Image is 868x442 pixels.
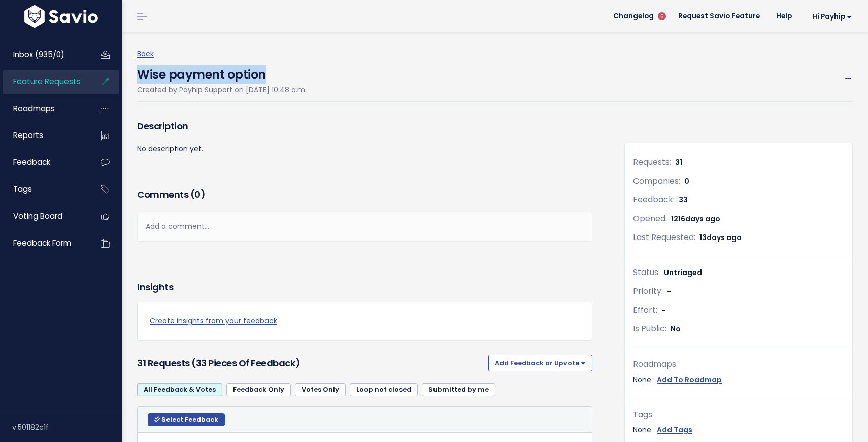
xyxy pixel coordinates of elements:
span: Priority: [633,285,663,297]
a: Back [137,49,154,59]
span: 0 [684,176,689,186]
button: Select Feedback [148,413,225,426]
span: 33 [679,195,688,205]
span: Tags [13,184,32,194]
a: Voting Board [3,205,84,228]
span: Is Public: [633,323,666,334]
span: 13 [699,232,742,243]
a: Tags [3,178,84,201]
span: days ago [707,232,742,243]
a: All Feedback & Votes [137,383,222,396]
span: Feedback form [13,237,71,248]
span: Hi Payhip [812,13,852,20]
h3: Description [137,119,592,133]
a: Feedback form [3,231,84,255]
a: Roadmaps [3,97,84,120]
div: v.501182c1f [12,414,122,440]
a: Feedback Only [226,383,291,396]
a: Hi Payhip [800,9,860,24]
span: Reports [13,130,43,141]
span: Requests: [633,156,671,168]
span: - [667,286,671,296]
div: Roadmaps [633,357,844,372]
span: No [671,324,681,334]
h3: 31 Requests (33 pieces of Feedback) [137,356,484,370]
span: Effort: [633,304,657,316]
a: Add To Roadmap [657,373,722,386]
span: Opened: [633,213,667,224]
h4: Wise payment option [137,60,307,84]
img: logo-white.9d6f32f41409.svg [22,5,101,28]
a: Inbox (935/0) [3,43,84,66]
h3: Comments ( ) [137,188,592,202]
span: Inbox (935/0) [13,49,64,60]
a: Feature Requests [3,70,84,93]
span: 1216 [671,214,720,224]
a: Feedback [3,151,84,174]
span: Select Feedback [161,415,218,424]
div: Add a comment... [137,212,592,242]
a: Help [768,9,800,24]
a: Create insights from your feedback [150,315,580,327]
span: Voting Board [13,211,62,221]
a: Submitted by me [422,383,495,396]
a: Add Tags [657,424,692,436]
span: Feedback: [633,194,675,206]
span: Feature Requests [13,76,81,87]
span: Untriaged [664,267,702,278]
span: Last Requested: [633,231,695,243]
a: Votes Only [295,383,346,396]
span: 0 [194,188,201,201]
span: days ago [685,214,720,224]
span: Changelog [613,13,654,20]
span: 5 [658,12,666,20]
a: Loop not closed [350,383,418,396]
div: None. [633,424,844,436]
a: Reports [3,124,84,147]
span: Roadmaps [13,103,55,114]
div: None. [633,373,844,386]
span: Created by Payhip Support on [DATE] 10:48 a.m. [137,85,307,95]
a: Request Savio Feature [670,9,768,24]
p: No description yet. [137,143,592,155]
span: Status: [633,266,660,278]
span: Feedback [13,157,50,167]
span: 31 [675,157,682,167]
div: Tags [633,407,844,422]
span: - [661,305,665,315]
h3: Insights [137,280,173,294]
button: Add Feedback or Upvote [488,355,592,371]
span: Companies: [633,175,680,187]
